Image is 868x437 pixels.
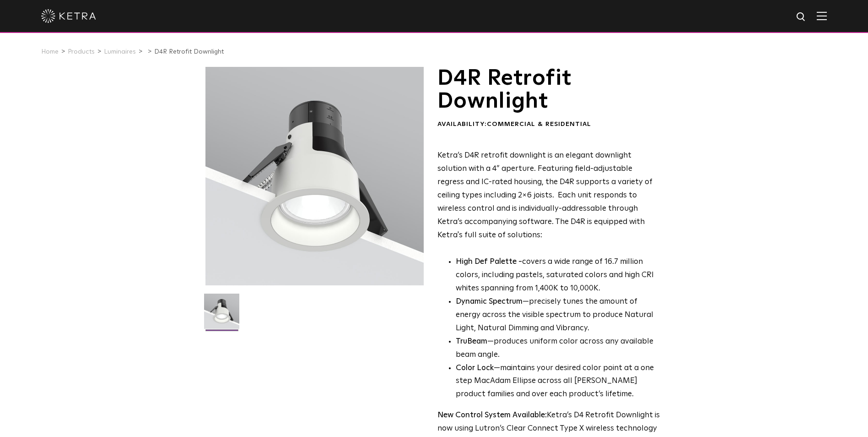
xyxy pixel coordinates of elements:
[456,298,523,306] strong: Dynamic Spectrum
[204,294,239,336] img: D4R Retrofit Downlight
[41,49,59,55] a: Home
[104,49,136,55] a: Luminaires
[437,120,660,129] div: Availability:
[487,121,591,127] span: Commercial & Residential
[456,364,494,372] strong: Color Lock
[154,49,224,55] a: D4R Retrofit Downlight
[456,362,660,402] li: —maintains your desired color point at a one step MacAdam Ellipse across all [PERSON_NAME] produc...
[456,335,660,362] li: —produces uniform color across any available beam angle.
[437,149,660,242] p: Ketra’s D4R retrofit downlight is an elegant downlight solution with a 4” aperture. Featuring fie...
[456,295,660,335] li: —precisely tunes the amount of energy across the visible spectrum to produce Natural Light, Natur...
[437,411,547,419] strong: New Control System Available:
[456,256,660,295] p: covers a wide range of 16.7 million colors, including pastels, saturated colors and high CRI whit...
[456,338,487,345] strong: TruBeam
[41,9,96,23] img: ketra-logo-2019-white
[817,11,827,20] img: Hamburger%20Nav.svg
[796,11,807,23] img: search icon
[456,258,522,266] strong: High Def Palette -
[68,49,95,55] a: Products
[437,67,660,113] h1: D4R Retrofit Downlight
